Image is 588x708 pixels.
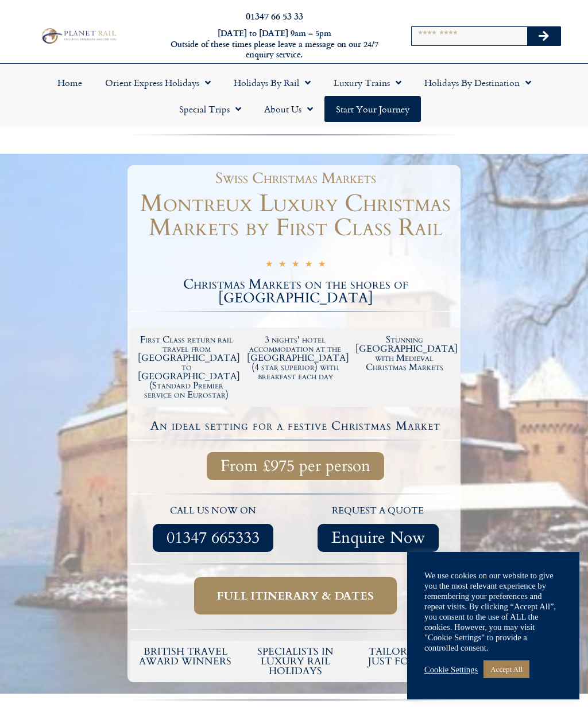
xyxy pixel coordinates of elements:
a: 01347 665333 [153,524,273,552]
h4: An ideal setting for a festive Christmas Market [132,420,459,432]
a: Orient Express Holidays [94,69,222,96]
span: Full itinerary & dates [217,589,374,603]
a: Enquire Now [318,524,439,552]
a: About Us [253,96,324,122]
a: From £975 per person [207,452,384,480]
a: Holidays by Destination [413,69,543,96]
h1: Swiss Christmas Markets [136,171,455,186]
a: Holidays by Rail [222,69,322,96]
a: Special Trips [168,96,253,122]
h2: 3 nights' hotel accommodation at the [GEOGRAPHIC_DATA] (4 star superior) with breakfast each day [247,335,345,381]
a: Full itinerary & dates [194,577,397,614]
h5: British Travel Award winners [136,647,235,666]
i: ★ [265,260,273,271]
span: Enquire Now [331,531,425,545]
a: Start your Journey [324,96,421,122]
a: 01347 66 53 33 [246,9,303,22]
a: Home [46,69,94,96]
a: Luxury Trains [322,69,413,96]
button: Search [527,27,560,45]
i: ★ [292,260,299,271]
h5: tailor-made just for you [356,647,455,666]
p: request a quote [301,504,455,519]
nav: Menu [6,69,582,122]
h6: Specialists in luxury rail holidays [246,647,345,676]
h6: [DATE] to [DATE] 9am – 5pm Outside of these times please leave a message on our 24/7 enquiry serv... [160,28,389,60]
h1: Montreux Luxury Christmas Markets by First Class Rail [130,192,461,240]
span: 01347 665333 [167,531,260,545]
p: call us now on [136,504,290,519]
h2: Christmas Markets on the shores of [GEOGRAPHIC_DATA] [130,278,461,305]
i: ★ [278,260,286,271]
i: ★ [305,260,312,271]
h2: Stunning [GEOGRAPHIC_DATA] with Medieval Christmas Markets [355,335,453,372]
i: ★ [318,260,326,271]
div: We use cookies on our website to give you the most relevant experience by remembering your prefer... [424,570,562,653]
img: Planet Rail Train Holidays Logo [38,26,118,46]
span: From £975 per person [220,459,370,473]
a: Accept All [483,660,529,678]
a: Cookie Settings [424,664,478,675]
div: 5/5 [265,259,326,271]
h2: First Class return rail travel from [GEOGRAPHIC_DATA] to [GEOGRAPHIC_DATA] (Standard Premier serv... [138,335,235,399]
